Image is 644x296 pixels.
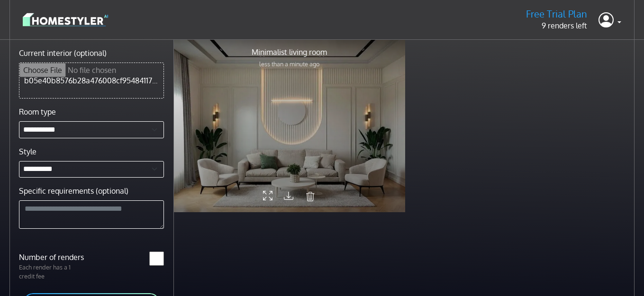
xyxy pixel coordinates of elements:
[23,11,108,28] img: logo-3de290ba35641baa71223ecac5eacb59cb85b4c7fdf211dc9aaecaaee71ea2f8.svg
[526,20,587,31] p: 9 renders left
[13,263,91,281] p: Each render has a 1 credit fee
[19,146,36,157] label: Style
[19,47,107,59] label: Current interior (optional)
[13,251,91,263] label: Number of renders
[526,8,587,20] h5: Free Trial Plan
[252,46,327,58] p: Minimalist living room
[19,106,56,117] label: Room type
[19,185,128,197] label: Specific requirements (optional)
[252,60,327,69] p: less than a minute ago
